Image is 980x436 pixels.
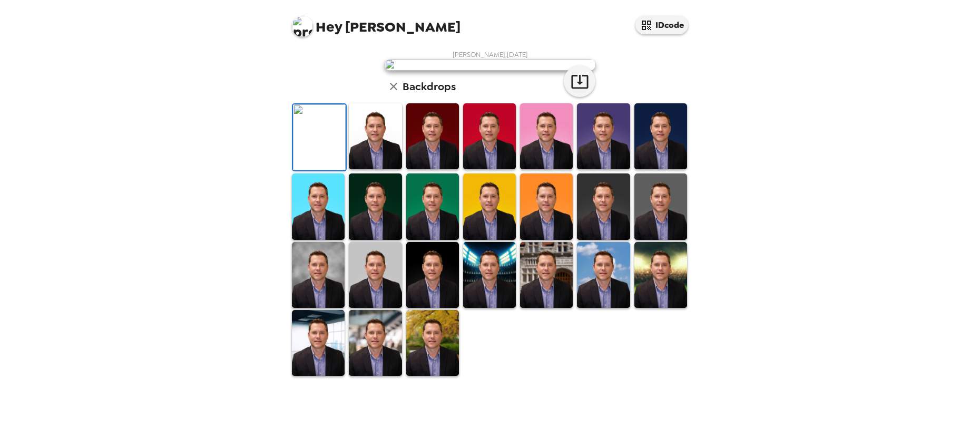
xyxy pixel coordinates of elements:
img: Original [293,104,346,170]
img: profile pic [292,16,313,37]
span: [PERSON_NAME] , [DATE] [453,50,528,59]
span: Hey [316,17,342,36]
img: user [385,59,595,71]
span: [PERSON_NAME] [292,11,460,34]
h6: Backdrops [403,78,456,95]
button: IDcode [635,16,688,34]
